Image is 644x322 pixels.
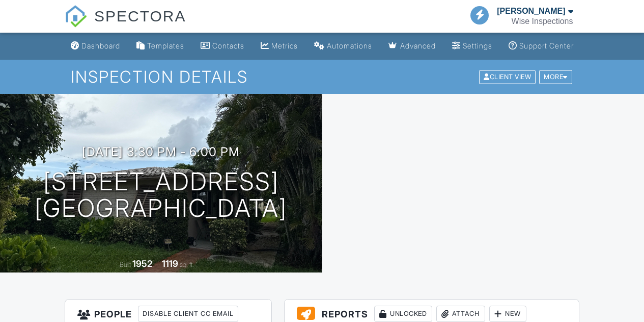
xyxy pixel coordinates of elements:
div: Metrics [271,41,298,50]
div: Templates [147,41,184,50]
span: Built [120,261,131,268]
div: Contacts [212,41,244,50]
div: [PERSON_NAME] [497,6,565,16]
div: Dashboard [81,41,120,50]
div: 1119 [162,258,178,269]
div: New [489,306,526,322]
div: Unlocked [374,306,432,322]
div: More [539,70,572,84]
div: Settings [463,41,492,50]
span: sq. ft. [180,261,194,268]
a: Advanced [384,37,440,56]
a: Automations (Basic) [310,37,376,56]
div: Advanced [400,41,436,50]
h1: [STREET_ADDRESS] [GEOGRAPHIC_DATA] [35,168,287,222]
a: SPECTORA [65,15,186,34]
div: Wise Inspections [512,16,573,27]
a: Contacts [197,37,248,56]
div: Disable Client CC Email [138,306,238,322]
div: Support Center [519,41,574,50]
div: 1952 [132,258,152,269]
h3: [DATE] 3:30 pm - 6:00 pm [82,145,240,159]
a: Dashboard [67,37,124,56]
a: Templates [132,37,188,56]
a: Metrics [257,37,302,56]
div: Automations [327,41,372,50]
span: SPECTORA [94,5,186,27]
div: Attach [436,306,485,322]
a: Support Center [505,37,578,56]
a: Settings [448,37,496,56]
img: The Best Home Inspection Software - Spectora [65,5,87,28]
h1: Inspection Details [71,68,573,86]
a: Client View [478,72,538,80]
div: Client View [479,70,536,84]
